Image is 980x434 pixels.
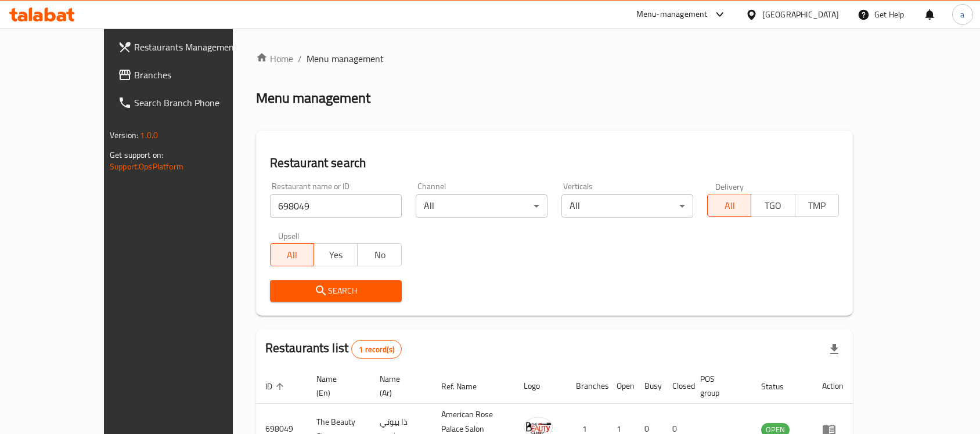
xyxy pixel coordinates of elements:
[110,159,183,174] a: Support.OpsPlatform
[960,8,964,21] span: a
[416,194,547,218] div: All
[265,379,287,393] span: ID
[362,247,397,263] span: No
[715,182,744,190] label: Delivery
[700,372,738,400] span: POS group
[256,89,370,107] h2: Menu management
[319,247,353,263] span: Yes
[357,243,401,266] button: No
[663,368,691,404] th: Closed
[278,232,300,240] label: Upsell
[265,339,402,359] h2: Restaurants list
[270,280,402,302] button: Search
[109,33,268,61] a: Restaurants Management
[762,8,839,21] div: [GEOGRAPHIC_DATA]
[270,154,839,172] h2: Restaurant search
[279,284,392,298] span: Search
[270,243,314,266] button: All
[800,197,834,214] span: TMP
[761,379,799,393] span: Status
[134,68,258,82] span: Branches
[256,52,293,66] a: Home
[110,128,138,143] span: Version:
[820,335,848,363] div: Export file
[567,368,607,404] th: Branches
[607,368,635,404] th: Open
[314,243,358,266] button: Yes
[635,368,663,404] th: Busy
[316,372,356,400] span: Name (En)
[110,147,163,162] span: Get support on:
[256,52,853,66] nav: breadcrumb
[352,344,401,355] span: 1 record(s)
[307,52,384,66] span: Menu management
[561,194,693,218] div: All
[795,194,839,217] button: TMP
[380,372,418,400] span: Name (Ar)
[351,340,402,359] div: Total records count
[109,61,268,89] a: Branches
[140,128,158,143] span: 1.0.0
[514,368,567,404] th: Logo
[270,194,402,218] input: Search for restaurant name or ID..
[275,247,309,263] span: All
[712,197,747,214] span: All
[751,194,795,217] button: TGO
[134,40,258,54] span: Restaurants Management
[756,197,790,214] span: TGO
[636,8,708,21] div: Menu-management
[813,368,853,404] th: Action
[109,89,268,117] a: Search Branch Phone
[134,96,258,110] span: Search Branch Phone
[707,194,751,217] button: All
[298,52,302,66] li: /
[441,379,492,393] span: Ref. Name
